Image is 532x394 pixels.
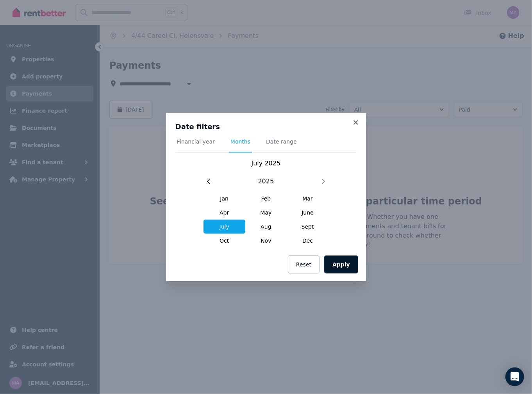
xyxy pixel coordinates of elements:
nav: Tabs [175,138,357,153]
span: Feb [245,192,287,206]
button: Apply [324,256,358,273]
span: 2025 [258,177,274,186]
span: May [245,206,287,220]
span: Apr [204,206,245,220]
span: Aug [245,220,287,234]
span: Mar [287,192,328,206]
span: July [204,220,245,234]
span: Dec [287,234,328,248]
span: June [287,206,328,220]
span: Nov [245,234,287,248]
span: Financial year [177,138,215,146]
span: July 2025 [252,160,281,167]
span: Oct [204,234,245,248]
span: Date range [266,138,297,146]
span: Months [230,138,250,146]
h3: Date filters [175,122,357,131]
span: Jan [204,192,245,206]
button: Reset [288,256,320,273]
span: Sept [287,220,328,234]
div: Open Intercom Messenger [505,367,524,386]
